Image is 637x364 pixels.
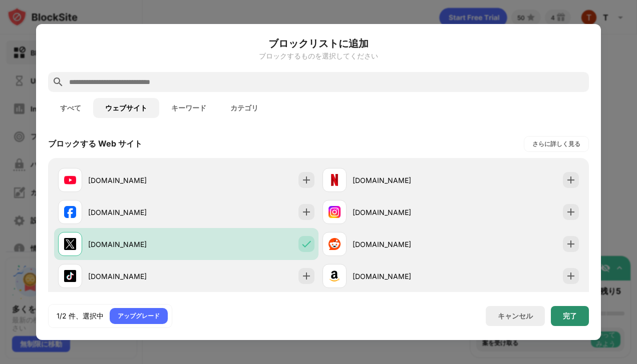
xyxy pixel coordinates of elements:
[64,238,76,250] img: favicons
[88,239,186,249] div: [DOMAIN_NAME]
[329,206,341,218] img: favicons
[88,207,186,217] div: [DOMAIN_NAME]
[48,36,589,51] h6: ブロックリストに追加
[353,271,451,281] div: [DOMAIN_NAME]
[532,139,580,149] div: さらに詳しく見る
[353,175,451,185] div: [DOMAIN_NAME]
[159,98,218,118] button: キーワード
[329,174,341,186] img: favicons
[64,206,76,218] img: favicons
[498,311,533,321] div: キャンセル
[88,175,186,185] div: [DOMAIN_NAME]
[353,207,451,217] div: [DOMAIN_NAME]
[93,98,159,118] button: ウェブサイト
[329,238,341,250] img: favicons
[218,98,270,118] button: カテゴリ
[88,271,186,281] div: [DOMAIN_NAME]
[48,138,142,149] div: ブロックする Web サイト
[353,239,451,249] div: [DOMAIN_NAME]
[48,52,589,60] div: ブロックするものを選択してください
[52,76,64,88] img: search.svg
[57,311,104,321] div: 1/2 件、選択中
[48,98,93,118] button: すべて
[64,174,76,186] img: favicons
[563,312,577,320] div: 完了
[329,270,341,282] img: favicons
[64,270,76,282] img: favicons
[118,311,160,321] div: アップグレード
